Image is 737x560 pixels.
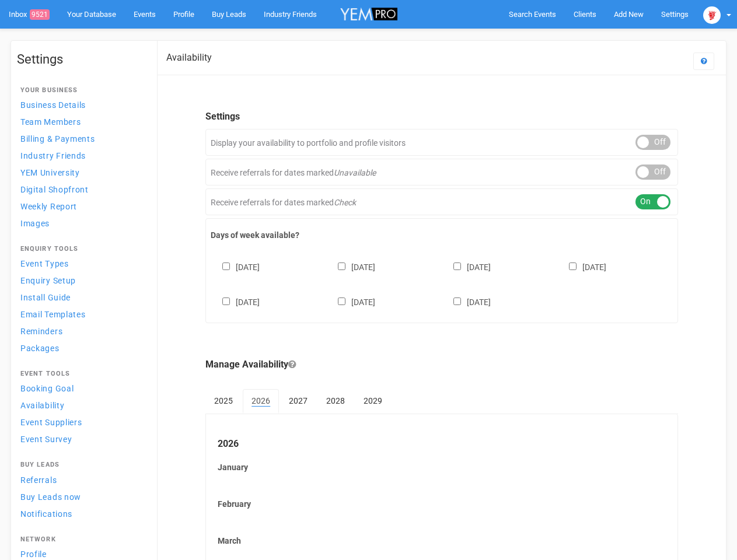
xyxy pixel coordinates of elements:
span: Billing & Payments [20,134,95,143]
label: [DATE] [326,260,375,273]
a: Packages [17,340,145,356]
em: Check [334,198,356,207]
label: [DATE] [211,295,260,308]
span: Images [20,219,50,228]
label: February [218,498,666,510]
h2: Availability [166,52,212,63]
label: [DATE] [442,295,491,308]
a: 2029 [355,389,391,412]
div: Receive referrals for dates marked [205,188,678,215]
a: Buy Leads now [17,489,145,505]
a: Referrals [17,472,145,488]
a: Booking Goal [17,380,145,396]
legend: Manage Availability [205,358,678,372]
span: Event Survey [20,435,72,444]
a: Install Guide [17,289,145,305]
a: Business Details [17,97,145,113]
a: Digital Shopfront [17,181,145,197]
label: [DATE] [442,260,491,273]
input: [DATE] [453,262,461,270]
span: Event Types [20,259,69,268]
input: [DATE] [222,262,230,270]
span: Booking Goal [20,384,74,393]
span: Availability [20,401,64,410]
em: Unavailable [334,168,376,177]
legend: 2026 [218,437,666,451]
a: Enquiry Setup [17,272,145,288]
input: [DATE] [453,297,461,305]
span: Notifications [20,509,72,519]
label: Days of week available? [211,229,673,241]
a: 2027 [280,389,316,412]
a: Notifications [17,506,145,521]
span: Packages [20,344,60,353]
input: [DATE] [222,297,230,305]
span: Digital Shopfront [20,185,89,194]
h4: Enquiry Tools [20,246,142,253]
div: Display your availability to portfolio and profile visitors [205,129,678,156]
input: [DATE] [338,297,345,305]
h4: Event Tools [20,370,142,377]
label: [DATE] [557,260,606,273]
a: 2025 [205,389,242,412]
span: YEM University [20,168,80,177]
h4: Buy Leads [20,461,142,468]
a: Images [17,215,145,231]
a: YEM University [17,164,145,180]
a: Availability [17,397,145,413]
a: Event Types [17,256,145,271]
legend: Settings [205,110,678,124]
a: Billing & Payments [17,131,145,146]
span: Search Events [509,10,556,19]
span: Team Members [20,117,81,127]
a: Weekly Report [17,198,145,214]
input: [DATE] [569,262,577,270]
h4: Your Business [20,87,142,94]
h1: Settings [17,52,145,66]
span: Reminders [20,327,62,336]
span: Add New [614,10,644,19]
a: Email Templates [17,306,145,322]
a: 2028 [317,389,354,412]
span: Enquiry Setup [20,276,76,285]
span: Clients [574,10,596,19]
a: Industry Friends [17,148,145,163]
span: Business Details [20,100,86,110]
span: Email Templates [20,310,86,319]
span: Event Suppliers [20,418,82,427]
a: Event Survey [17,431,145,447]
div: Receive referrals for dates marked [205,159,678,185]
h4: Network [20,536,142,543]
label: March [218,535,666,547]
a: Reminders [17,323,145,339]
label: [DATE] [211,260,260,273]
span: 9521 [30,9,50,20]
a: 2026 [243,389,279,414]
label: [DATE] [326,295,375,308]
img: open-uri20250107-2-1pbi2ie [703,6,721,24]
input: [DATE] [338,262,345,270]
label: January [218,461,666,473]
a: Event Suppliers [17,414,145,430]
span: Install Guide [20,293,71,302]
span: Weekly Report [20,202,77,211]
a: Team Members [17,114,145,129]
